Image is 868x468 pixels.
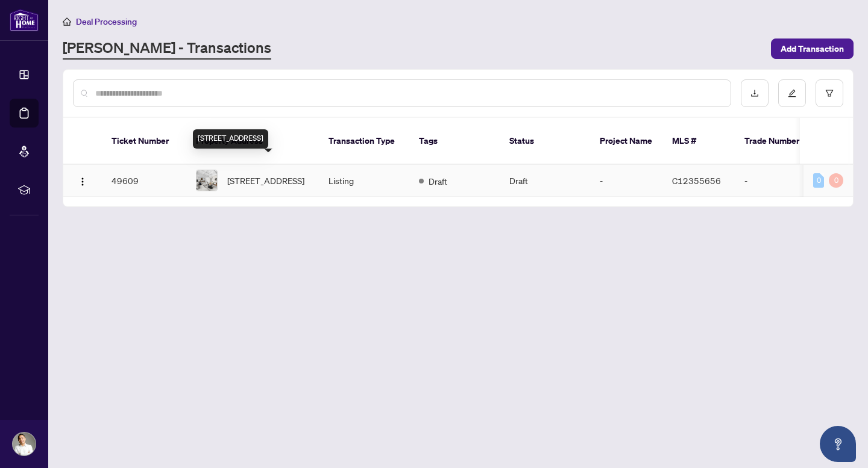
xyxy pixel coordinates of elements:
td: Listing [319,165,409,197]
span: C12355656 [672,175,721,186]
div: 0 [813,173,824,188]
img: Profile Icon [13,433,36,455]
td: Draft [500,165,590,197]
span: download [750,89,759,97]
img: Logo [78,177,87,186]
th: Trade Number [735,118,819,165]
td: - [735,165,819,197]
a: [PERSON_NAME] - Transactions [63,38,271,60]
button: Add Transaction [771,38,854,59]
th: Transaction Type [319,118,409,165]
img: logo [10,9,39,31]
span: Add Transaction [781,39,844,58]
th: Ticket Number [102,118,186,165]
button: filter [816,79,843,107]
th: Project Name [590,118,662,165]
div: [STREET_ADDRESS] [193,129,268,149]
th: MLS # [662,118,735,165]
span: edit [788,89,796,97]
th: Property Address [186,118,319,165]
button: download [741,79,769,107]
th: Status [500,118,590,165]
span: Deal Processing [76,16,137,27]
span: [STREET_ADDRESS] [227,174,304,187]
span: home [63,17,71,26]
img: thumbnail-img [197,170,217,191]
th: Tags [409,118,500,165]
div: 0 [829,173,843,188]
span: filter [825,89,834,97]
td: - [590,165,662,197]
button: Open asap [820,426,856,462]
td: 49609 [102,165,186,197]
span: Draft [429,174,447,188]
button: Logo [73,171,92,190]
button: edit [778,79,806,107]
